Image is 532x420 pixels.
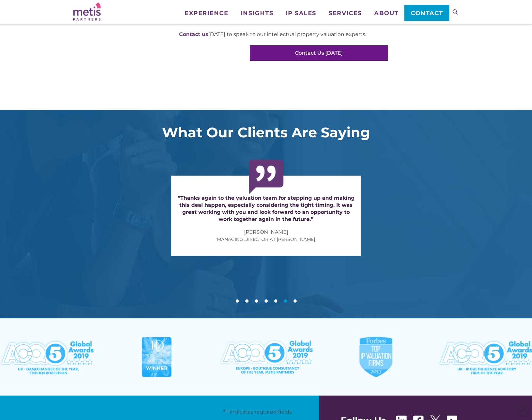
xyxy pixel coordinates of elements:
[404,5,449,21] a: Contact
[73,2,101,21] img: Metis Partners
[286,10,316,16] span: IP Sales
[358,337,393,377] img: Top Intellectual Property Firms 2017
[518,406,529,417] span: Back to Top
[178,236,355,243] div: Managing Director at [PERSON_NAME]
[179,31,208,37] a: Contact us
[219,340,313,374] img: ACQ5 – Europe – Boutique Consultancy of the Year, Metis Partners – 2019
[73,408,292,415] p: " " indicates required fields
[179,31,459,38] p: [DATE] to speak to our intellectual property valuation experts.
[241,10,273,16] span: Insights
[178,195,355,223] div: “Thanks again to the valuation team for stepping up and making this deal happen, especially consi...
[141,337,172,377] img: Director of The Year Awards
[249,160,284,195] img: test-qt.png
[374,10,399,16] span: About
[329,10,362,16] span: Services
[178,229,355,236] div: [PERSON_NAME]
[438,340,532,374] img: ACQ5 – UK – IP Due Diligence Advisory Firm of the Year – 2019
[250,45,388,61] a: Contact Us [DATE]
[411,10,443,16] span: Contact
[185,10,228,16] span: Experience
